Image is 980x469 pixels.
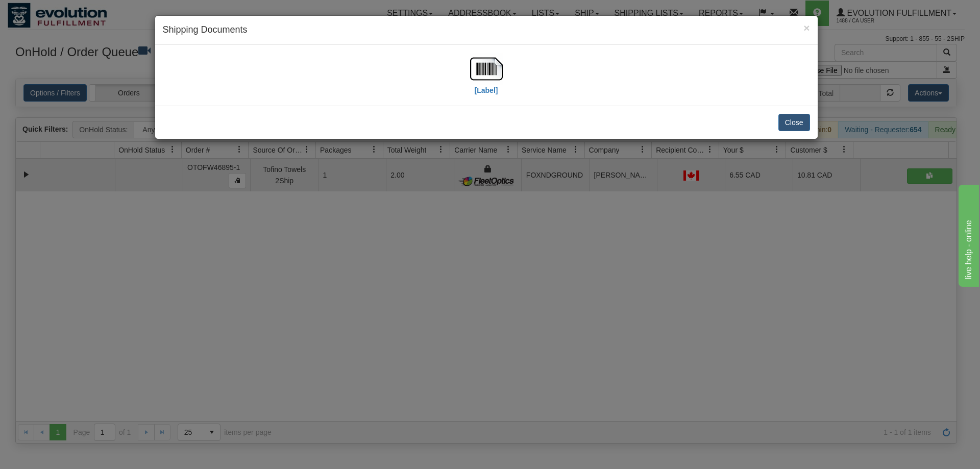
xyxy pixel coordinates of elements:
button: Close [803,22,810,33]
a: [Label] [470,64,503,94]
img: barcode.jpg [470,53,503,85]
div: live help - online [8,6,94,18]
label: [Label] [475,85,498,95]
span: × [803,22,810,34]
iframe: chat widget [957,182,979,286]
button: Close [778,114,810,131]
h4: Shipping Documents [163,23,810,37]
